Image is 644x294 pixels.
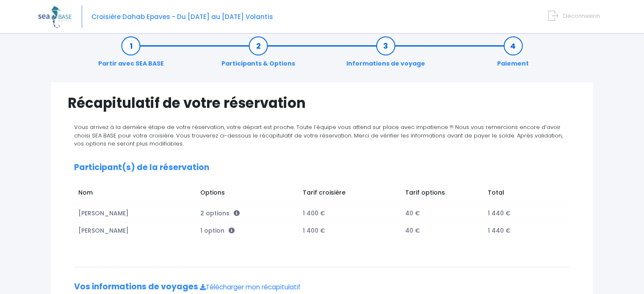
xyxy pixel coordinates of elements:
[74,205,196,223] td: [PERSON_NAME]
[401,222,484,239] td: 40 €
[74,163,570,173] h2: Participant(s) de la réservation
[299,184,401,204] td: Tarif croisière
[342,41,429,68] a: Informations de voyage
[484,205,562,223] td: 1 440 €
[299,222,401,239] td: 1 400 €
[401,205,484,223] td: 40 €
[74,282,570,292] h2: Vos informations de voyages
[200,209,240,217] span: 2 options
[493,41,533,68] a: Paiement
[217,41,299,68] a: Participants & Options
[200,226,235,235] span: 1 option
[74,222,196,239] td: [PERSON_NAME]
[196,184,299,204] td: Options
[401,184,484,204] td: Tarif options
[563,12,600,20] span: Déconnexion
[200,283,301,291] a: Télécharger mon récapitulatif
[74,123,563,148] span: Vous arrivez à la dernière étape de votre réservation, votre départ est proche. Toute l’équipe vo...
[91,12,273,21] span: Croisière Dahab Epaves - Du [DATE] au [DATE] Volantis
[74,184,196,204] td: Nom
[484,184,562,204] td: Total
[94,41,168,68] a: Partir avec SEA BASE
[484,222,562,239] td: 1 440 €
[299,205,401,223] td: 1 400 €
[68,95,576,111] h1: Récapitulatif de votre réservation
